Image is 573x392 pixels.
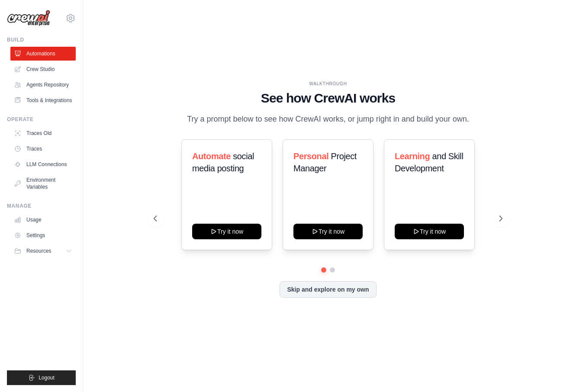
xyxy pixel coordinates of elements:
div: Operate [7,116,76,123]
span: social media posting [192,151,254,173]
a: Usage [10,213,76,227]
button: Logout [7,370,76,385]
div: WALKTHROUGH [154,80,502,87]
button: Resources [10,244,76,258]
p: Try a prompt below to see how CrewAI works, or jump right in and build your own. [183,113,473,125]
a: Tools & Integrations [10,93,76,107]
div: Manage [7,202,76,209]
button: Try it now [395,224,464,239]
div: Build [7,36,76,43]
a: Traces [10,142,76,156]
a: Crew Studio [10,62,76,76]
span: Automate [192,151,231,161]
img: Logo [7,10,50,26]
h1: See how CrewAI works [154,90,502,106]
a: LLM Connections [10,157,76,171]
span: Logout [39,374,55,381]
button: Try it now [192,224,261,239]
a: Automations [10,47,76,61]
span: Learning [395,151,430,161]
span: Resources [26,247,51,254]
button: Skip and explore on my own [280,281,376,298]
a: Settings [10,228,76,242]
a: Traces Old [10,126,76,140]
button: Try it now [293,224,363,239]
span: Personal [293,151,328,161]
span: Project Manager [293,151,357,173]
a: Agents Repository [10,78,76,92]
a: Environment Variables [10,173,76,194]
